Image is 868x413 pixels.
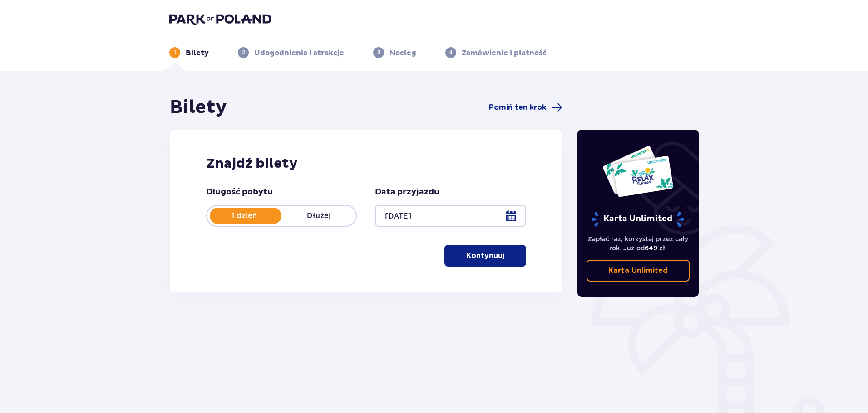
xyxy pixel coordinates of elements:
[462,48,547,58] p: Zamówienie i płatność
[375,187,439,198] p: Data przyjazdu
[390,48,416,58] p: Nocleg
[206,187,273,198] p: Długość pobytu
[377,49,380,57] p: 3
[449,49,453,57] p: 4
[254,48,344,58] p: Udogodnienia i atrakcje
[281,211,356,221] p: Dłużej
[587,234,690,253] p: Zapłać raz, korzystaj przez cały rok. Już od !
[186,48,209,58] p: Bilety
[645,244,665,252] span: 649 zł
[587,260,690,282] a: Karta Unlimited
[608,266,668,276] p: Karta Unlimited
[466,251,504,261] p: Kontynuuj
[489,102,562,113] a: Pomiń ten krok
[444,245,526,267] button: Kontynuuj
[174,49,176,57] p: 1
[169,13,271,25] img: Park of Poland logo
[170,96,227,119] h1: Bilety
[489,102,546,112] span: Pomiń ten krok
[207,211,281,221] p: 1 dzień
[591,211,685,227] p: Karta Unlimited
[206,155,526,172] h2: Znajdź bilety
[242,49,245,57] p: 2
